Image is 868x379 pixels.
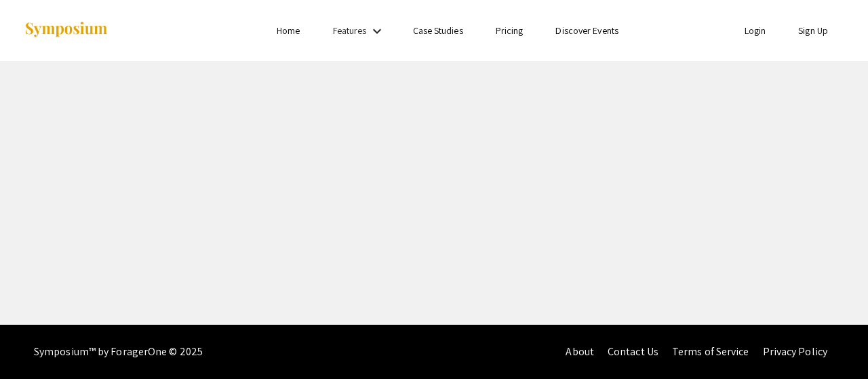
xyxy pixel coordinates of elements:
a: Home [277,24,300,37]
a: Sign Up [798,24,828,37]
a: Features [333,24,367,37]
a: Pricing [496,24,524,37]
a: About [566,344,594,359]
div: Symposium™ by ForagerOne © 2025 [34,325,203,379]
mat-icon: Expand Features list [369,23,385,39]
a: Case Studies [413,24,463,37]
a: Privacy Policy [763,344,827,359]
a: Terms of Service [672,344,749,359]
a: Discover Events [555,24,618,37]
a: Login [745,24,766,37]
a: Contact Us [608,344,658,359]
img: Symposium by ForagerOne [24,21,108,39]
